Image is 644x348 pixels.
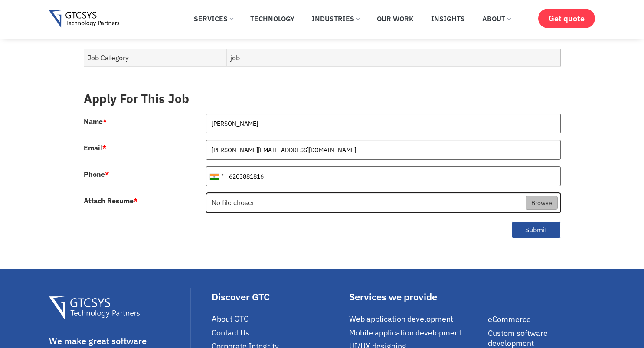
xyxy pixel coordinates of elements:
[349,328,461,338] span: Mobile application development
[84,171,109,178] label: Phone
[370,9,420,28] a: Our Work
[488,314,595,324] a: eCommerce
[212,328,249,338] span: Contact Us
[212,292,345,302] div: Discover GTC
[49,296,140,319] img: Gtcsys Footer Logo
[305,9,366,28] a: Industries
[512,221,561,238] button: Submit
[84,118,107,125] label: Name
[227,49,560,67] td: job
[349,314,453,324] span: Web application development
[349,314,484,324] a: Web application development
[49,10,120,28] img: Gtcsys logo
[349,328,484,338] a: Mobile application development
[84,91,561,106] h3: Apply For This Job
[425,9,471,28] a: Insights
[349,292,484,302] div: Services we provide
[187,9,239,28] a: Services
[549,14,585,23] span: Get quote
[84,49,227,67] td: Job Category
[212,314,345,324] a: About GTC
[538,9,595,28] a: Get quote
[206,167,226,186] div: India (भारत): +91
[488,314,531,324] span: eCommerce
[244,9,301,28] a: Technology
[84,144,107,151] label: Email
[476,9,517,28] a: About
[84,27,561,42] h3: Job Features
[206,166,561,186] input: 081234 56789
[212,314,248,324] span: About GTC
[84,197,138,204] label: Attach Resume
[212,328,345,338] a: Contact Us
